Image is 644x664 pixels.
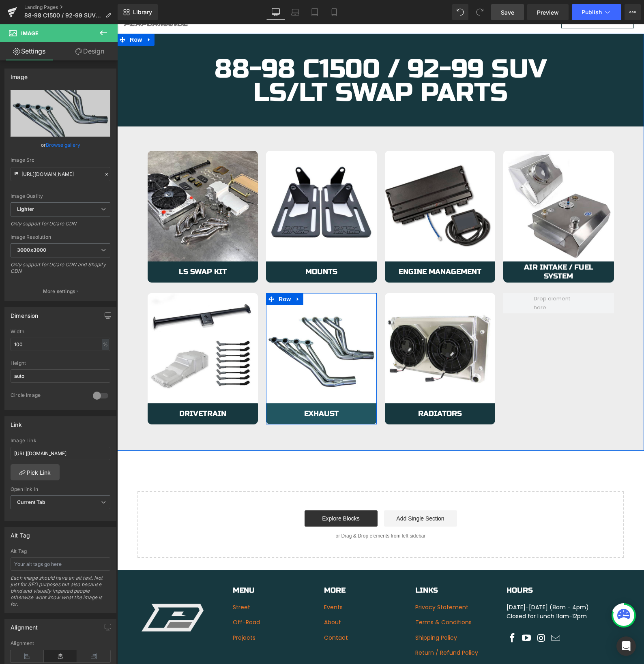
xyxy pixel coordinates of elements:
a: Terms & Conditions [298,594,354,602]
a: Landing Pages [24,4,118,11]
button: Undo [452,4,468,20]
div: Image Resolution [11,234,110,240]
h1: LS/LT Swap parts [26,57,501,80]
div: Image Src [11,157,110,163]
b: 3000x3000 [17,247,46,253]
a: Shipping Policy [298,609,340,617]
span: Row [11,9,27,21]
input: auto [11,369,110,383]
span: Drivetrain [62,385,109,394]
input: Link [11,167,110,181]
a: Return / Refund Policy [298,624,361,632]
div: Width [11,329,110,334]
input: https://your-shop.myshopify.com [11,447,110,460]
div: Alt Tag [11,548,110,554]
p: [DATE]-[DATE] (8am - 4pm) Closed for Lunch 11am-12pm [389,578,472,597]
a: Events [207,579,225,587]
div: Only support for UCare CDN and Shopify CDN [11,261,110,280]
a: Radiators [268,379,378,400]
a: Pick Link [11,464,60,480]
div: Image [11,69,28,80]
a: Privacy Statement [298,579,351,587]
a: Mobile [324,4,344,20]
span: Publish [582,9,602,15]
div: Height [11,360,110,366]
b: Current Tab [17,499,46,505]
div: Alt Tag [11,527,30,539]
span: Mounts [188,243,220,252]
span: Exhaust [187,385,221,394]
a: Add Single Section [267,486,340,502]
a: Expand / Collapse [176,269,186,281]
a: Engine Management [268,237,378,258]
h1: 88-98 C1500 / 92-99 SUV [26,33,501,57]
div: or [11,141,110,149]
a: Contact [207,609,231,617]
div: Image Link [11,438,110,443]
div: Open Intercom Messenger [616,636,636,656]
span: Library [133,9,152,16]
div: Open link In [11,486,110,492]
div: Circle Image [11,392,85,401]
a: Preview [527,4,569,20]
span: Image [21,30,39,36]
span: 88-98 C1500 / 92-99 SUV LS SWAP [24,12,102,19]
span: Radiators [301,385,345,394]
div: Only support for UCare CDN [11,221,110,232]
button: More settings [5,282,116,301]
span: Save [501,8,514,17]
a: Projects [116,609,138,617]
a: Air Intake / Fuel System [386,237,497,258]
a: Off-Road [116,594,143,602]
input: Your alt tags go here [11,557,110,571]
span: Row [159,269,176,281]
div: Dimension [11,308,39,319]
a: Exhaust [149,379,260,400]
a: Expand / Collapse [27,9,37,21]
a: Design [60,42,119,60]
a: Pro Performance on Facebook [389,609,401,619]
a: Browse gallery [46,138,80,152]
a: Pro Performance on YouTube [404,609,416,619]
a: New Library [118,4,158,20]
div: Link [11,417,22,428]
span: Engine Management [281,243,364,252]
button: More [625,4,641,20]
div: Alignment [11,640,110,646]
p: or Drag & Drop elements from left sidebar [33,509,494,514]
a: LS Swap Kit [30,237,141,258]
div: Each image should have an alt text. Not just for SEO purposes but also because blind and visually... [11,575,110,613]
button: Redo [472,4,488,20]
p: More settings [43,288,75,295]
a: Explore Blocks [187,486,260,502]
a: Tablet [305,4,324,20]
div: Alignment [11,619,38,631]
a: Pro Performance on Instagram [418,609,430,619]
input: auto [11,338,110,351]
b: Lighter [17,206,34,212]
a: Laptop [286,4,305,20]
span: Preview [537,8,559,17]
div: % [102,339,109,350]
span: LS Swap Kit [62,243,109,252]
a: Street [116,579,133,587]
div: Image Quality [11,193,110,199]
a: Drivetrain [30,379,141,400]
a: About [207,594,224,602]
a: Mounts [149,237,260,258]
a: Desktop [266,4,286,20]
a: Email Pro Performance [433,609,445,619]
button: Publish [572,4,621,20]
span: Air Intake / Fuel System [395,239,488,256]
